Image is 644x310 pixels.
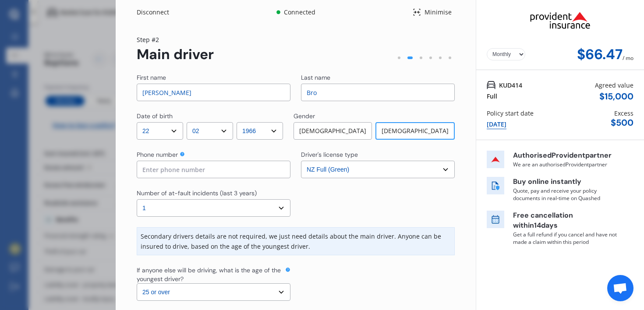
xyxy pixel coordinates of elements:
span: KUD414 [499,81,522,90]
div: Step # 2 [137,35,214,44]
div: Agreed value [595,81,633,90]
img: Provident.png [516,4,605,37]
div: Main driver [137,46,214,63]
div: $ 15,000 [599,92,633,102]
div: If anyone else will be driving, what is the age of the youngest driver? [137,266,283,283]
input: Enter phone number [137,161,290,178]
div: Connected [282,8,317,17]
p: Quote, pay and receive your policy documents in real-time on Quashed [513,187,618,202]
img: buy online icon [487,177,504,194]
p: Buy online instantly [513,177,618,187]
div: / mo [623,46,633,63]
div: Policy start date [487,109,534,118]
div: Driver's license type [301,150,358,159]
p: We are an authorised Provident partner [513,161,618,168]
div: Phone number [137,150,178,159]
div: Open chat [607,275,633,301]
div: [DEMOGRAPHIC_DATA] [375,122,455,140]
div: Excess [614,109,633,118]
img: free cancel icon [487,211,504,228]
div: [DATE] [487,120,506,129]
div: Secondary drivers details are not required, we just need details about the main driver. Anyone ca... [137,227,455,255]
div: Gender [294,112,315,120]
p: Authorised Provident partner [513,151,618,161]
div: First name [137,73,166,82]
div: $ 500 [611,118,633,128]
img: insurer icon [487,151,504,168]
div: [DEMOGRAPHIC_DATA] [294,122,372,140]
div: Date of birth [137,112,173,120]
div: Disconnect [137,8,179,17]
input: Enter first name [137,84,290,101]
p: Free cancellation within 14 days [513,211,618,231]
div: Number of at-fault incidents (last 3 years) [137,189,257,197]
div: Last name [301,73,330,82]
div: Full [487,92,497,101]
div: Minimise [421,8,455,17]
div: $66.47 [577,46,623,63]
input: Enter last name [301,84,455,101]
p: Get a full refund if you cancel and have not made a claim within this period [513,231,618,246]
